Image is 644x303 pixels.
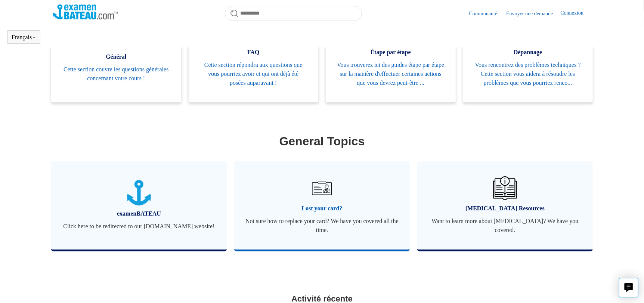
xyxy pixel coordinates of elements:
img: Page d’accueil du Centre d’aide Examen Bateau [53,4,118,19]
span: FAQ [200,48,307,57]
span: Vous trouverez ici des guides étape par étape sur la manière d'effectuer certaines actions que vo... [337,61,445,87]
h1: General Topics [53,132,591,150]
button: Live chat [619,278,638,297]
a: Communauté [469,10,505,18]
a: Général Cette section couvre les questions générales concernant votre cours ! [51,29,181,102]
a: FAQ Cette section répondra aux questions que vous pourriez avoir et qui ont déjà été posées aupar... [189,29,319,102]
span: Vous rencontrez des problèmes techniques ? Cette section vous aidera à résoudre les problèmes que... [474,61,582,87]
span: examenBATEAU [62,209,216,218]
span: Want to learn more about [MEDICAL_DATA]? We have you covered. [428,217,582,235]
span: Cette section répondra aux questions que vous pourriez avoir et qui ont déjà été posées auparavant ! [200,61,307,87]
a: Dépannage Vous rencontrez des problèmes techniques ? Cette section vous aidera à résoudre les pro... [463,29,593,102]
span: Not sure how to replace your card? We have you covered all the time. [245,217,399,235]
a: Connexion [561,9,591,18]
img: 01JTNN85WSQ5FQ6HNXPDSZ7SRA [127,180,151,206]
span: [MEDICAL_DATA] Resources [428,204,582,213]
span: Lost your card? [245,204,399,213]
span: Étape par étape [337,48,445,57]
span: Cette section couvre les questions générales concernant votre cours ! [62,65,170,83]
a: Étape par étape Vous trouverez ici des guides étape par étape sur la manière d'effectuer certaine... [326,29,456,102]
a: examenBATEAU Click here to be redirected to our [DOMAIN_NAME] website! [51,161,227,250]
span: Dépannage [474,48,582,57]
button: Français [12,34,36,41]
a: Envoyer une demande [506,10,560,18]
span: Général [62,52,170,61]
a: [MEDICAL_DATA] Resources Want to learn more about [MEDICAL_DATA]? We have you covered. [417,161,593,250]
a: Lost your card? Not sure how to replace your card? We have you covered all the time. [234,161,410,250]
span: Click here to be redirected to our [DOMAIN_NAME] website! [62,222,216,231]
input: Rechercher [225,6,362,21]
img: 01JHREV2E6NG3DHE8VTG8QH796 [493,176,517,200]
img: 01JRG6G4NA4NJ1BVG8MJM761YH [309,175,335,201]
